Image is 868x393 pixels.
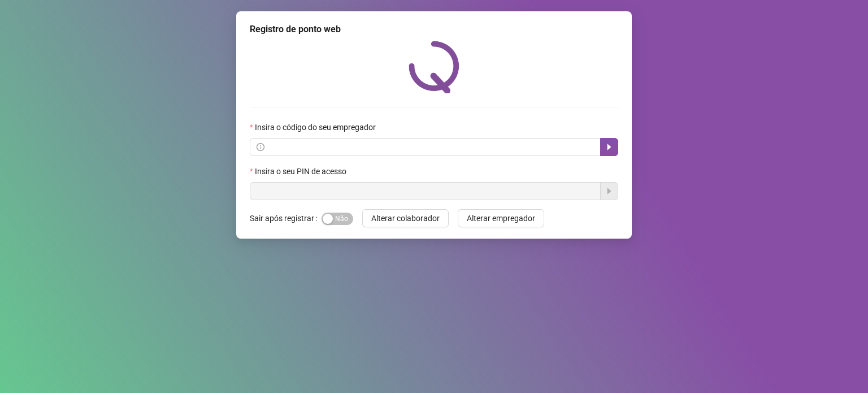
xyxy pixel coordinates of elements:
span: Alterar empregador [467,212,535,224]
label: Sair após registrar [250,209,322,227]
span: Alterar colaborador [371,212,440,224]
button: Alterar empregador [458,209,544,227]
button: Alterar colaborador [362,209,449,227]
div: Registro de ponto web [250,23,618,36]
span: caret-right [605,142,614,152]
label: Insira o seu PIN de acesso [250,165,354,178]
span: info-circle [257,143,264,151]
img: QRPoint [409,41,459,93]
label: Insira o código do seu empregador [250,121,383,133]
